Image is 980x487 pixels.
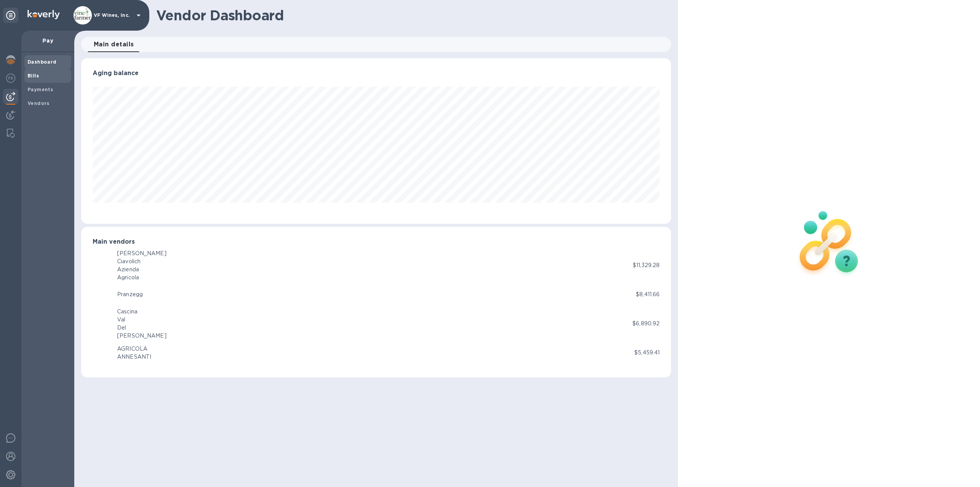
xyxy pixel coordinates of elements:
span: Main details [94,39,134,50]
div: [PERSON_NAME] [117,249,167,257]
p: Pay [28,37,68,44]
p: $11,329.28 [633,261,660,269]
div: AGRICOLA [117,345,151,353]
b: Payments [28,87,53,92]
div: ANNESANTI [117,353,151,361]
p: $6,890.92 [632,320,660,328]
div: Ciavolich [117,257,167,266]
b: Dashboard [28,59,57,65]
div: [PERSON_NAME] [117,332,167,340]
b: Bills [28,73,39,79]
b: Vendors [28,100,50,106]
h3: Aging balance [93,70,660,77]
div: Cascina [117,308,167,316]
p: VF Wines, Inc. [94,13,132,18]
p: $5,459.41 [634,349,660,357]
div: Agricola [117,274,167,282]
p: $8,411.66 [636,290,660,298]
img: Foreign exchange [6,74,15,83]
div: Azienda [117,266,167,274]
div: Del [117,324,167,332]
div: Val [117,316,167,324]
h3: Main vendors [93,238,660,246]
div: Pranzegg [117,290,143,298]
div: Unpin categories [3,8,18,23]
h1: Vendor Dashboard [156,7,666,23]
img: Logo [28,10,60,19]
